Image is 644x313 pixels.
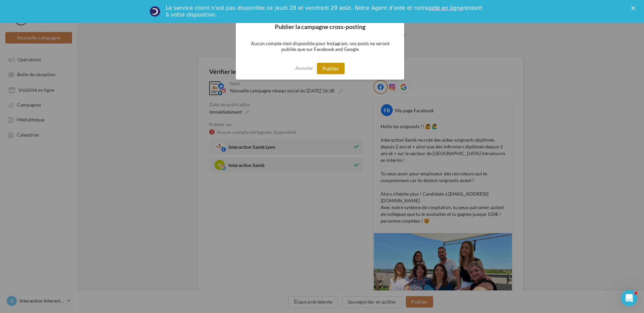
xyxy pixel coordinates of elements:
button: Publier [317,63,345,74]
a: aide en ligne [428,5,463,11]
h2: Publier la campagne cross-posting [236,18,404,35]
button: Annuler [295,63,313,74]
iframe: Intercom live chat [621,290,637,306]
div: Le service client n'est pas disponible ce jeudi 28 et vendredi 29 août. Notre Agent d'aide et not... [166,5,484,18]
div: Fermer [631,6,638,10]
img: Profile image for Service-Client [150,6,160,17]
p: Aucun compte n’est disponible pour Instagram, vos posts ne seront publiés que sur Facebook and Go... [236,35,404,57]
